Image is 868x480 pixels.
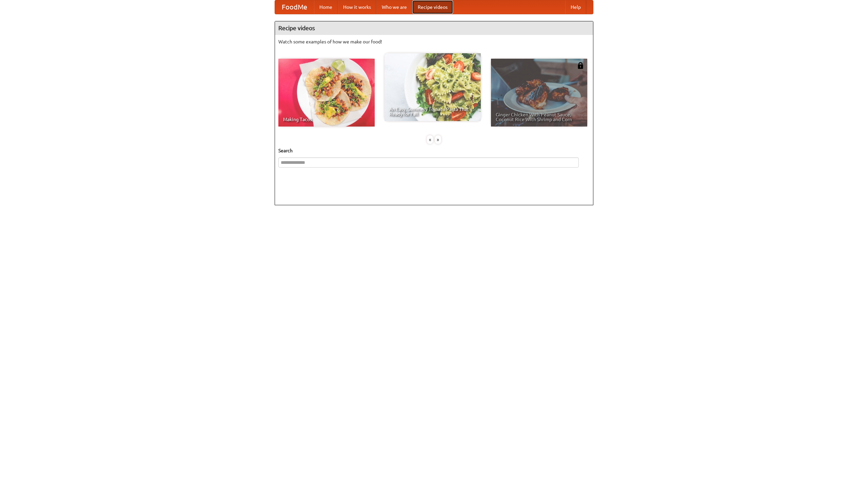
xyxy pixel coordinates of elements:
a: How it works [338,0,376,14]
div: » [435,135,441,144]
a: FoodMe [275,0,314,14]
img: 483408.png [577,62,584,69]
a: Help [565,0,586,14]
a: Recipe videos [412,0,453,14]
a: Making Tacos [278,59,375,127]
a: Who we are [376,0,412,14]
h5: Search [278,147,590,154]
div: « [427,135,433,144]
a: An Easy, Summery Tomato Pasta That's Ready for Fall [384,53,481,121]
span: An Easy, Summery Tomato Pasta That's Ready for Fall [389,107,476,116]
h4: Recipe videos [275,21,593,35]
span: Making Tacos [283,117,370,122]
a: Home [314,0,338,14]
p: Watch some examples of how we make our food! [278,38,590,45]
